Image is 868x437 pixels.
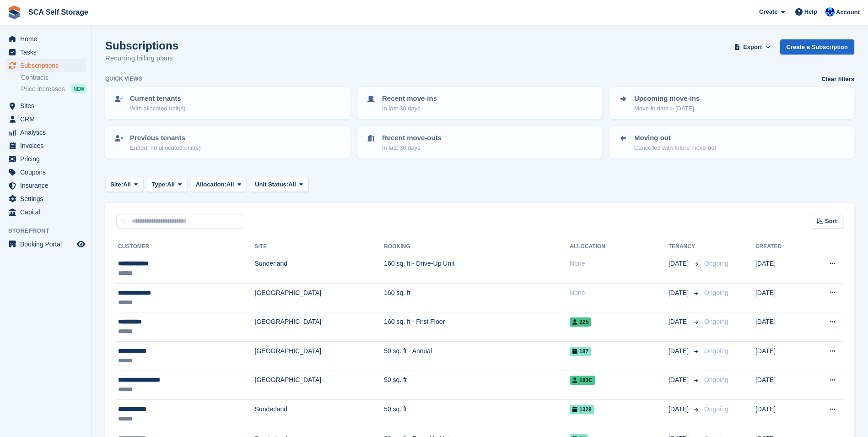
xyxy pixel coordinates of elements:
a: menu [5,46,86,59]
td: Sunderland [255,254,384,284]
span: Capital [20,206,75,218]
td: 50 sq. ft [384,400,570,429]
p: Upcoming move-ins [634,93,700,104]
span: [DATE] [669,288,690,298]
a: menu [5,139,86,152]
a: menu [5,59,86,72]
span: Ongoing [704,260,728,267]
span: Price increases [21,85,65,93]
p: Recent move-ins [382,93,437,104]
span: Ongoing [704,289,728,296]
span: Insurance [20,179,75,192]
span: Type: [152,180,167,189]
a: Recent move-ins In last 30 days [358,88,601,118]
a: menu [5,206,86,218]
span: 183C [570,376,595,385]
a: menu [5,33,86,45]
a: Current tenants With allocated unit(s) [106,88,349,118]
a: menu [5,99,86,112]
td: [GEOGRAPHIC_DATA] [255,312,384,342]
span: Sites [20,99,75,112]
a: Create a Subscription [780,39,854,55]
a: menu [5,179,86,192]
span: Coupons [20,166,75,179]
span: Sort [825,217,837,226]
a: Contracts [21,73,86,82]
span: Analytics [20,126,75,139]
div: None [570,259,669,268]
a: Price increases NEW [21,84,86,94]
td: [DATE] [755,371,806,400]
p: With allocated unit(s) [130,104,185,113]
th: Created [755,240,806,254]
td: [GEOGRAPHIC_DATA] [255,283,384,312]
th: Tenancy [669,240,701,254]
th: Allocation [570,240,669,254]
td: 160 sq. ft - First Floor [384,312,570,342]
span: All [288,180,296,189]
a: menu [5,113,86,126]
span: Tasks [20,46,75,59]
p: Ended, no allocated unit(s) [130,143,201,153]
h6: Quick views [105,75,142,83]
button: Site: All [105,177,143,192]
td: Sunderland [255,400,384,429]
div: NEW [71,84,86,93]
td: [GEOGRAPHIC_DATA] [255,341,384,371]
div: None [570,288,669,298]
button: Allocation: All [191,177,247,192]
button: Unit Status: All [250,177,308,192]
a: Preview store [75,239,86,250]
p: Recent move-outs [382,133,442,143]
span: All [226,180,234,189]
a: menu [5,192,86,205]
span: All [167,180,175,189]
a: menu [5,166,86,179]
th: Customer [116,240,255,254]
a: Previous tenants Ended, no allocated unit(s) [106,127,349,158]
a: SCA Self Storage [25,5,92,20]
p: Recurring billing plans [105,53,178,64]
span: Create [759,7,777,16]
span: Ongoing [704,405,728,413]
p: Previous tenants [130,133,201,143]
td: [GEOGRAPHIC_DATA] [255,371,384,400]
span: Help [804,7,817,16]
span: Allocation: [196,180,226,189]
span: Unit Status: [255,180,288,189]
span: [DATE] [669,404,690,414]
td: [DATE] [755,400,806,429]
span: 1328 [570,405,594,414]
span: Subscriptions [20,59,75,72]
p: In last 30 days [382,143,442,153]
span: Booking Portal [20,238,75,251]
span: [DATE] [669,375,690,385]
a: Upcoming move-ins Move-in date > [DATE] [610,88,853,118]
td: [DATE] [755,254,806,284]
span: CRM [20,113,75,126]
span: All [123,180,131,189]
td: 50 sq. ft [384,371,570,400]
span: Invoices [20,139,75,152]
p: Cancelled with future move-out [634,143,716,153]
span: [DATE] [669,317,690,327]
td: 50 sq. ft - Annual [384,341,570,371]
td: 160 sq. ft - Drive-Up Unit [384,254,570,284]
p: In last 30 days [382,104,437,113]
a: menu [5,238,86,251]
td: 160 sq. ft [384,283,570,312]
span: Storefront [8,226,91,235]
span: Ongoing [704,376,728,383]
span: Pricing [20,153,75,165]
a: Clear filters [821,75,854,84]
span: Settings [20,192,75,205]
td: [DATE] [755,312,806,342]
a: menu [5,153,86,165]
span: Ongoing [704,318,728,325]
span: 225 [570,317,591,327]
h1: Subscriptions [105,39,178,52]
span: Export [743,43,762,52]
button: Export [733,39,773,55]
button: Type: All [147,177,187,192]
span: Site: [110,180,123,189]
